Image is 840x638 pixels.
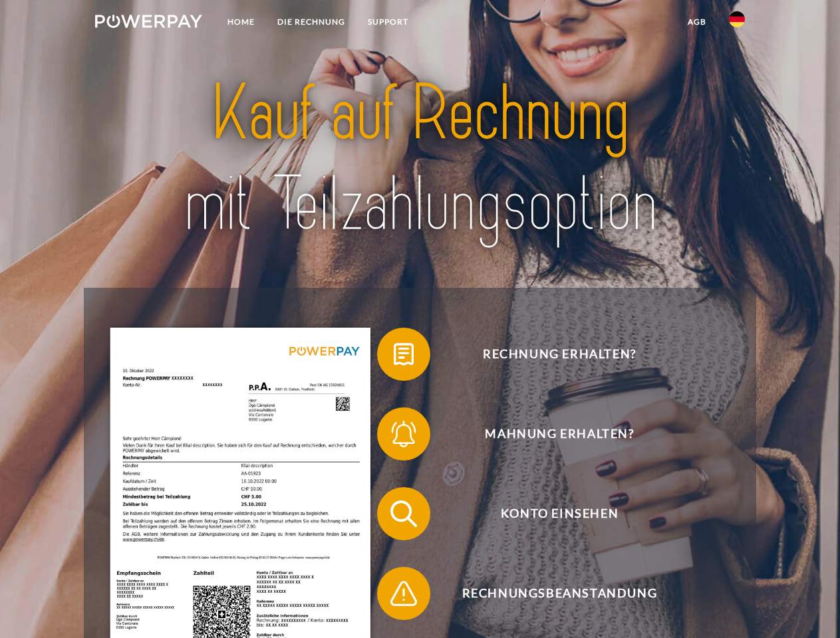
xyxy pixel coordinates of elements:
img: qb_bell.svg [387,417,420,451]
a: DIE RECHNUNG [266,10,356,34]
span: Rechnung erhalten? [396,328,722,381]
img: logo-powerpay-white.svg [95,15,202,28]
a: agb [676,10,718,34]
img: de [729,11,745,27]
button: Konto einsehen [377,487,723,540]
img: qb_search.svg [387,497,420,530]
button: Mahnung erhalten? [377,407,723,461]
a: SUPPORT [356,10,420,34]
img: qb_warning.svg [387,577,420,610]
button: Rechnung erhalten? [377,328,723,381]
span: Mahnung erhalten? [396,407,722,461]
a: Home [216,10,266,34]
img: title-powerpay_de.svg [127,64,713,255]
span: Rechnungsbeanstandung [396,567,722,620]
span: Konto einsehen [396,487,722,540]
button: Rechnungsbeanstandung [377,567,723,620]
img: qb_bill.svg [387,338,420,371]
